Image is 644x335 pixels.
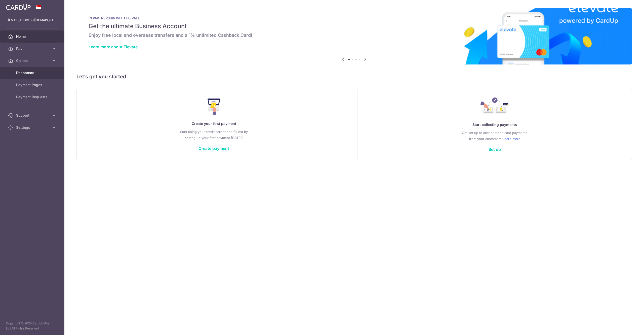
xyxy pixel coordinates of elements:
[16,113,49,118] span: Support
[198,146,229,151] a: Create payment
[16,46,49,51] span: Pay
[89,16,620,20] p: IN PARTNERSHIP WITH ELEVATE
[489,147,501,152] a: Set up
[16,82,49,87] span: Payment Pages
[16,125,49,130] span: Settings
[76,8,632,64] img: Renovation banner
[368,122,622,128] p: Start collecting payments
[6,4,31,10] img: CardUp
[368,130,622,142] p: Get set up to accept credit card payments from your customers.
[208,98,220,115] img: Make Payment
[16,58,49,63] span: Collect
[89,32,620,38] h6: Enjoy free local and overseas transfers and a 1% unlimited Cashback Card!
[480,97,509,116] img: Collect Payment
[76,73,632,81] h5: Let’s get you started
[503,136,520,142] a: Learn more
[87,121,341,127] p: Create your first payment
[16,94,49,99] span: Payment Requests
[89,22,620,30] h5: Get the ultimate Business Account
[16,34,49,39] span: Home
[16,70,49,75] span: Dashboard
[87,129,341,141] p: Start using your credit card to the fullest by setting up your first payment [DATE]!
[89,44,138,49] a: Learn more about Elevate
[8,18,56,23] p: [EMAIL_ADDRESS][DOMAIN_NAME]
